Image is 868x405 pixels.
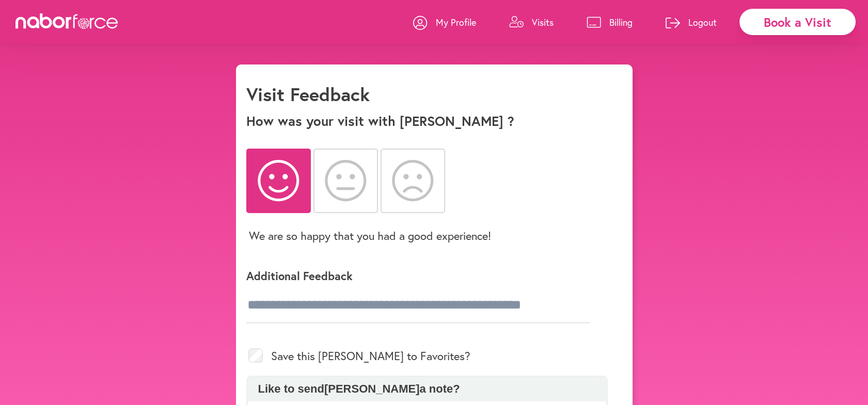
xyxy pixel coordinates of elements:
p: Additional Feedback [246,268,608,283]
p: Logout [688,16,717,28]
p: My Profile [436,16,476,28]
div: Save this [PERSON_NAME] to Favorites? [246,336,608,376]
div: Book a Visit [739,9,856,35]
p: Visits [532,16,554,28]
a: Logout [666,7,717,38]
a: Visits [509,7,554,38]
p: Like to send [PERSON_NAME] a note? [253,382,601,396]
a: Billing [587,7,633,38]
p: We are so happy that you had a good experience! [249,228,491,243]
a: My Profile [413,7,476,38]
p: How was your visit with [PERSON_NAME] ? [246,113,622,129]
p: Billing [609,16,633,28]
h1: Visit Feedback [246,83,370,105]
